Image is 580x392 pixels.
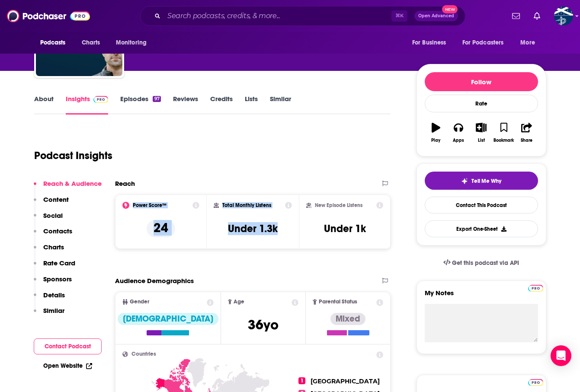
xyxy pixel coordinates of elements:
span: Get this podcast via API [452,259,519,267]
h2: Power Score™ [133,202,167,208]
div: Mixed [330,313,365,325]
a: About [34,95,54,115]
button: Play [425,117,447,148]
img: Podchaser Pro [528,285,543,292]
p: Sponsors [43,275,72,283]
button: Similar [34,306,64,322]
span: For Podcasters [462,37,504,49]
div: Bookmark [493,138,514,143]
button: Show profile menu [554,6,573,25]
div: List [478,138,485,143]
h1: Podcast Insights [34,149,112,162]
p: Content [43,195,69,204]
button: Rate Card [34,259,75,275]
button: Content [34,195,69,211]
a: Similar [270,95,291,115]
input: Search podcasts, credits, & more... [164,9,391,23]
button: tell me why sparkleTell Me Why [425,172,538,190]
span: [GEOGRAPHIC_DATA] [311,377,380,385]
button: Bookmark [493,117,515,148]
img: tell me why sparkle [461,178,468,185]
a: Lists [245,95,258,115]
button: Contacts [34,227,72,243]
span: Monitoring [116,37,147,49]
label: My Notes [425,289,538,304]
button: Share [515,117,538,148]
span: Gender [130,299,149,305]
div: Share [521,138,532,143]
button: open menu [110,35,158,51]
button: Social [34,211,63,227]
span: Parental Status [319,299,357,305]
p: Similar [43,306,64,315]
span: ⌘ K [391,10,407,22]
p: Details [43,291,65,299]
h3: Under 1k [324,222,366,235]
div: 97 [153,96,160,102]
h2: New Episode Listens [315,202,362,208]
div: Open Intercom Messenger [551,345,571,366]
button: Reach & Audience [34,179,102,195]
span: Countries [131,351,156,357]
p: Contacts [43,227,72,235]
a: Open Website [43,362,92,370]
span: Tell Me Why [471,178,501,185]
span: New [442,5,458,13]
img: Podchaser Pro [93,96,109,103]
span: Open Advanced [418,14,454,18]
span: Logged in as yaleschoolofmedicine [554,6,573,25]
button: List [470,117,492,148]
img: Podchaser - Follow, Share and Rate Podcasts [7,8,90,24]
h3: Under 1.3k [228,222,278,235]
p: Social [43,211,63,220]
button: open menu [514,35,546,51]
button: Contact Podcast [34,338,102,354]
span: 36 yo [248,316,279,333]
h2: Audience Demographics [115,277,194,285]
a: Charts [76,35,106,51]
a: Episodes97 [120,95,160,115]
div: Rate [425,95,538,112]
span: Podcasts [40,37,66,49]
div: [DEMOGRAPHIC_DATA] [118,313,218,325]
h2: Total Monthly Listens [222,202,271,208]
span: 1 [298,377,305,384]
a: Show notifications dropdown [530,9,544,23]
a: Show notifications dropdown [509,9,523,23]
img: Podchaser Pro [528,379,543,386]
span: More [520,37,535,49]
span: Charts [82,37,100,49]
a: Contact This Podcast [425,197,538,214]
div: Apps [453,138,464,143]
p: Rate Card [43,259,75,267]
button: open menu [406,35,457,51]
a: Pro website [528,284,543,292]
p: Charts [43,243,64,251]
p: 24 [147,220,175,237]
button: Follow [425,72,538,91]
a: Get this podcast via API [436,252,526,274]
button: Apps [447,117,470,148]
button: Export One-Sheet [425,220,538,237]
button: Sponsors [34,275,72,291]
div: Search podcasts, credits, & more... [140,6,465,26]
span: For Business [412,37,446,49]
a: Pro website [528,378,543,386]
a: InsightsPodchaser Pro [66,95,109,115]
h2: Reach [115,179,135,188]
a: Reviews [173,95,198,115]
p: Reach & Audience [43,179,102,188]
img: User Profile [554,6,573,25]
button: Open AdvancedNew [414,11,458,21]
span: Age [234,299,244,305]
button: Charts [34,243,64,259]
button: open menu [34,35,77,51]
button: Details [34,291,65,307]
a: Credits [210,95,233,115]
button: open menu [457,35,516,51]
div: Play [431,138,440,143]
